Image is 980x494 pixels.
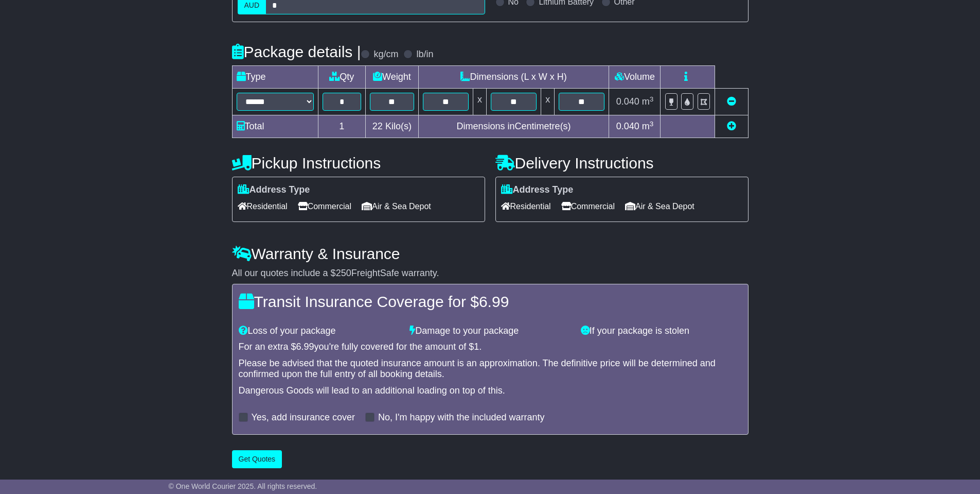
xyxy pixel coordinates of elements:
[366,115,419,138] td: Kilo(s)
[501,184,574,196] label: Address Type
[650,95,654,103] sup: 3
[541,89,555,115] td: x
[238,184,310,196] label: Address Type
[239,342,742,353] div: For an extra $ you're fully covered for the amount of $ .
[298,198,351,214] span: Commercial
[473,89,486,115] td: x
[416,49,433,60] label: lb/in
[362,198,431,214] span: Air & Sea Depot
[474,342,479,352] span: 1
[232,268,749,279] div: All our quotes include a $ FreightSafe warranty.
[169,482,317,490] span: © One World Courier 2025. All rights reserved.
[239,358,742,380] div: Please be advised that the quoted insurance amount is an approximation. The definitive price will...
[616,121,639,131] span: 0.040
[318,66,366,89] td: Qty
[239,385,742,397] div: Dangerous Goods will lead to an additional loading on top of this.
[642,96,654,107] span: m
[501,198,551,214] span: Residential
[238,198,288,214] span: Residential
[366,66,419,89] td: Weight
[232,245,749,262] h4: Warranty & Insurance
[616,96,639,107] span: 0.040
[625,198,694,214] span: Air & Sea Depot
[727,121,736,131] a: Add new item
[232,43,361,60] h4: Package details |
[252,412,355,423] label: Yes, add insurance cover
[239,293,742,310] h4: Transit Insurance Coverage for $
[418,66,609,89] td: Dimensions (L x W x H)
[232,450,282,468] button: Get Quotes
[373,49,398,60] label: kg/cm
[234,326,405,337] div: Loss of your package
[336,268,351,278] span: 250
[232,155,485,172] h4: Pickup Instructions
[232,115,318,138] td: Total
[650,120,654,128] sup: 3
[495,155,749,172] h4: Delivery Instructions
[378,412,545,423] label: No, I'm happy with the included warranty
[318,115,366,138] td: 1
[609,66,661,89] td: Volume
[418,115,609,138] td: Dimensions in Centimetre(s)
[296,342,314,352] span: 6.99
[479,293,509,310] span: 6.99
[232,66,318,89] td: Type
[561,198,615,214] span: Commercial
[642,121,654,131] span: m
[372,121,383,131] span: 22
[576,326,747,337] div: If your package is stolen
[727,96,736,107] a: Remove this item
[404,326,576,337] div: Damage to your package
